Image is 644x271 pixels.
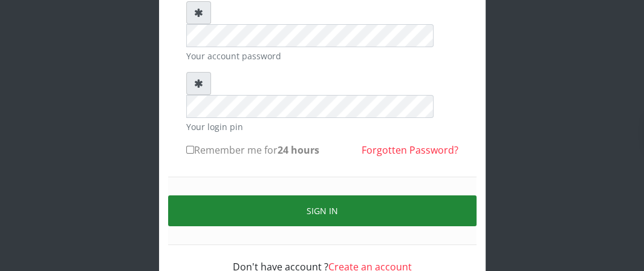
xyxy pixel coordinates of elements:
small: Your login pin [186,120,458,133]
small: Your account password [186,50,458,62]
button: Sign in [168,195,476,226]
label: Remember me for [186,143,319,157]
b: 24 hours [278,143,319,157]
input: Remember me for24 hours [186,146,194,154]
a: Forgotten Password? [362,143,458,157]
